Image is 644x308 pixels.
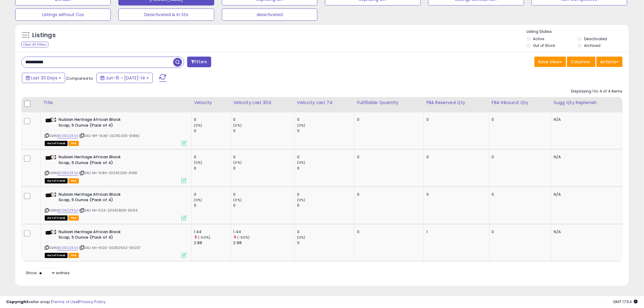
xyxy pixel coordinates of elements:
[534,57,566,67] button: Save View
[79,133,140,138] span: | SKU: WF-14.36-20240205-31882
[233,240,294,246] div: 2.88
[58,154,132,167] b: Nubian Heritage African Black Soap, 5 Ounce (Pack of 4)
[15,9,111,21] button: Listings without Cos
[79,208,138,213] span: | SKU: KH-11.23-20240809-55153
[31,75,58,81] span: Last 30 Days
[233,154,294,160] div: 0
[297,100,352,106] div: Velocity Last 7d
[21,42,48,47] div: Clear All Filters
[22,73,65,83] button: Last 30 Days
[613,299,638,305] span: 2025-08-14 17:54 GMT
[194,123,202,128] small: (0%)
[96,73,153,83] button: Jun-15 - [DATE]-14
[233,166,294,171] div: 0
[45,117,57,123] img: 41a4YDrloOL._SL40_.jpg
[45,229,187,257] div: ASIN:
[233,123,242,128] small: (0%)
[571,59,590,65] span: Columns
[194,128,230,134] div: 0
[45,178,68,184] span: All listings that are currently out of stock and unavailable for purchase on Amazon
[68,141,79,146] span: FBA
[297,198,306,202] small: (0%)
[297,240,354,246] div: 0
[233,128,294,134] div: 0
[194,192,230,197] div: 0
[297,160,306,165] small: (0%)
[554,229,618,235] div: N/A
[297,192,354,197] div: 0
[357,192,419,197] div: 0
[297,117,354,122] div: 0
[233,192,294,197] div: 0
[533,43,555,48] label: Out of Stock
[194,203,230,208] div: 0
[194,154,230,160] div: 0
[52,299,78,305] a: Terms of Use
[6,299,28,305] strong: Copyright
[45,154,57,161] img: 41a4YDrloOL._SL40_.jpg
[233,160,242,165] small: (0%)
[68,253,79,258] span: FBA
[233,117,294,122] div: 0
[45,229,57,236] img: 41a4YDrloOL._SL40_.jpg
[297,166,354,171] div: 0
[297,128,354,134] div: 0
[297,203,354,208] div: 0
[68,215,79,221] span: FBA
[194,100,228,106] div: Velocity
[45,141,68,146] span: All listings that are currently out of stock and unavailable for purchase on Amazon
[357,154,419,160] div: 0
[597,57,623,67] button: Actions
[554,117,618,122] div: N/A
[492,117,547,122] div: 0
[68,178,79,184] span: FBA
[79,299,106,305] a: Privacy Policy
[492,154,547,160] div: 0
[584,43,600,48] label: Archived
[194,166,230,171] div: 0
[571,89,623,94] div: Displaying 1 to 4 of 4 items
[297,154,354,160] div: 0
[567,57,596,67] button: Columns
[118,9,214,21] button: Deactivated & In Sto
[45,253,68,258] span: All listings that are currently out of stock and unavailable for purchase on Amazon
[57,208,78,213] a: B001E0ZRSA
[57,133,78,138] a: B001E0ZRSA
[492,100,549,106] div: FBA inbound Qty
[57,170,78,176] a: B001E0ZRSA
[426,154,485,160] div: 0
[194,229,230,235] div: 1.44
[426,117,485,122] div: 0
[357,100,421,106] div: Fulfillable Quantity
[194,198,202,202] small: (0%)
[26,270,70,276] span: Show: entries
[106,75,145,81] span: Jun-15 - [DATE]-14
[45,192,187,220] div: ASIN:
[492,229,547,235] div: 0
[187,57,211,67] button: Filters
[79,245,141,250] span: | SKU: KH-14.00-20250602-39207
[233,203,294,208] div: 0
[233,229,294,235] div: 1.44
[45,192,57,198] img: 41a4YDrloOL._SL40_.jpg
[297,123,306,128] small: (0%)
[554,154,618,160] div: N/A
[79,170,137,175] span: | SKU: KH-13.84-20240205-31951
[198,235,210,240] small: (-50%)
[194,117,230,122] div: 0
[426,100,487,106] div: FBA Reserved Qty
[357,117,419,122] div: 0
[66,75,94,81] span: Compared to:
[357,229,419,235] div: 0
[58,229,132,242] b: Nubian Heritage African Black Soap, 5 Ounce (Pack of 4)
[58,117,132,130] b: Nubian Heritage African Black Soap, 5 Ounce (Pack of 4)
[584,36,607,41] label: Deactivated
[426,192,485,197] div: 0
[551,97,622,112] th: Please note that this number is a calculation based on your required days of coverage and your ve...
[32,31,56,40] h5: Listings
[492,192,547,197] div: 0
[45,117,187,145] div: ASIN:
[194,160,202,165] small: (0%)
[527,29,629,35] p: Listing States:
[533,36,544,41] label: Active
